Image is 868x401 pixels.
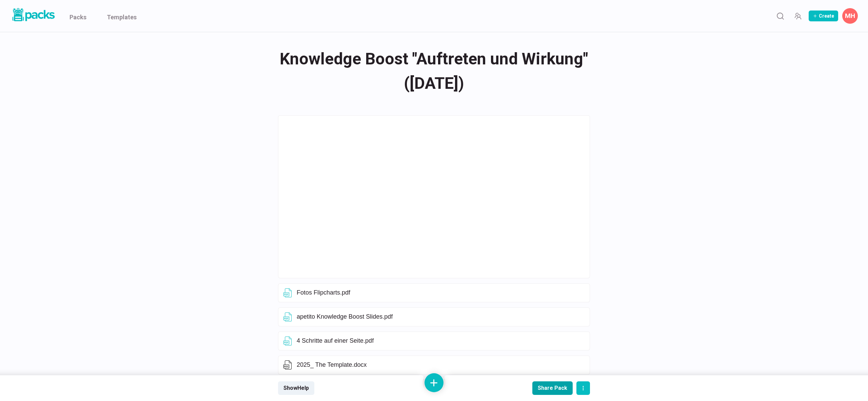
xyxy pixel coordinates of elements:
[842,8,858,24] button: Matthias Herzberg
[538,385,567,391] div: Share Pack
[297,361,586,369] p: 2025_ The Template.docx
[809,11,838,21] button: Create Pack
[297,313,586,321] p: apetito Knowledge Boost Slides.pdf
[297,289,586,297] p: Fotos Flipcharts.pdf
[773,9,787,23] button: Search
[10,7,56,23] img: Packs logo
[10,7,56,25] a: Packs logo
[297,337,586,345] li: 4 Schritte auf einer Seite.pdf
[278,381,314,395] button: ShowHelp
[332,120,536,274] iframe: iframe
[791,9,805,23] button: Manage Team Invites
[576,381,590,395] button: actions
[278,46,590,97] span: Knowledge Boost "Auftreten und Wirkung" ([DATE])
[532,381,573,395] button: Share Pack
